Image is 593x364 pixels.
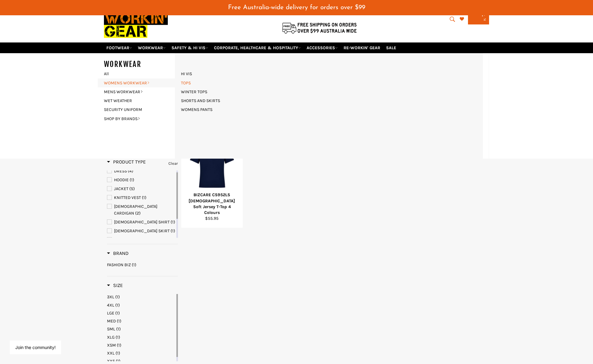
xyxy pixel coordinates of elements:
a: Cart 2 [468,7,489,24]
span: 2 [484,17,486,22]
a: SHOP BY BRANDS [101,114,175,123]
a: SALE [384,42,399,53]
h3: Product Type [107,159,146,165]
a: FOOTWEAR [104,42,134,53]
span: (1) [116,351,120,356]
span: (1) [132,262,136,267]
span: (1) [116,335,120,340]
a: ACCESSORIES [304,42,340,53]
a: LADIES CARDIGAN [107,203,175,217]
a: 3XL [107,294,175,300]
a: LADIES T-TOP [107,237,175,250]
a: DRESS [107,168,175,175]
a: TOPS [178,79,194,87]
div: BIZCARE CS952LS [DEMOGRAPHIC_DATA] Soft Jersey T-Top 4 Colours [185,192,239,215]
a: LADIES SKIRT [107,228,175,234]
a: HI VIS [178,69,195,78]
a: CORPORATE, HEALTHCARE & HOSPITALITY [212,42,303,53]
a: MED [107,318,175,324]
span: 4XL [107,303,114,308]
span: [DEMOGRAPHIC_DATA] SHIRT [114,219,170,225]
h3: Brand [107,250,129,256]
span: (1) [117,343,121,348]
span: (5) [129,186,135,191]
span: (2) [135,211,141,216]
a: LADIES SHIRT [107,219,175,226]
span: (1) [115,294,120,300]
span: (1) [171,228,175,233]
a: All [101,69,181,78]
h3: Size [107,282,123,289]
span: (1) [116,358,120,364]
a: XLG [107,334,175,340]
span: (1) [115,303,120,308]
span: FASHION BIZ [107,262,131,267]
a: XXS [107,358,175,364]
span: XXS [107,358,115,364]
a: FASHION BIZ [107,262,178,268]
span: XSM [107,343,116,348]
span: LGE [107,311,114,316]
img: Workin Gear leaders in Workwear, Safety Boots, PPE, Uniforms. Australia's No.1 in Workwear [104,8,168,42]
a: MENS WORKWEAR [101,87,175,96]
a: XSM [107,342,175,348]
a: 4XL [107,302,175,308]
a: SML [107,326,175,332]
a: RE-WORKIN' GEAR [341,42,383,53]
a: WET WEATHER [101,96,175,105]
span: DRESS [114,168,127,174]
span: SML [107,326,115,332]
span: (1) [130,177,134,182]
a: LGE [107,310,175,316]
span: (4) [128,168,133,174]
a: WOMENS WORKWEAR [101,79,175,87]
span: (1) [116,326,121,332]
span: (1) [115,311,120,316]
span: XLG [107,335,115,340]
span: (1) [171,219,175,225]
a: WORKWEAR [135,42,168,53]
button: Join the community! [15,345,56,350]
span: KNITTED VEST [114,195,141,200]
span: [DEMOGRAPHIC_DATA] T-TOP [114,237,165,249]
span: Free Australia-wide delivery for orders over $99 [228,4,365,11]
span: HOODIE [114,177,129,182]
a: Clear [168,160,178,167]
a: BIZCARE CS952LS Ladies Soft Jersey T-Top 4 ColoursBIZCARE CS952LS [DEMOGRAPHIC_DATA] Soft Jersey ... [181,122,243,228]
div: WOMENS WORKWEAR [175,53,483,159]
h5: WORKWEAR [104,59,181,69]
span: (1) [117,318,121,324]
a: WOMENS PANTS [178,105,215,114]
span: MED [107,318,116,324]
span: 3XL [107,294,114,300]
span: [DEMOGRAPHIC_DATA] SKIRT [114,228,170,233]
a: WINTER TOPS [178,87,210,96]
a: SECURITY UNIFORM [101,105,175,114]
a: SAFETY & HI VIS [169,42,211,53]
a: HOODIE [107,177,175,183]
span: (1) [142,195,146,200]
a: JACKET [107,186,175,192]
a: SHORTS AND SKIRTS [178,96,223,105]
a: XXL [107,350,175,356]
a: KNITTED VEST [107,194,175,201]
span: XXL [107,351,115,356]
span: [DEMOGRAPHIC_DATA] CARDIGAN [114,204,157,216]
img: Flat $9.95 shipping Australia wide [281,21,358,34]
span: JACKET [114,186,128,191]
